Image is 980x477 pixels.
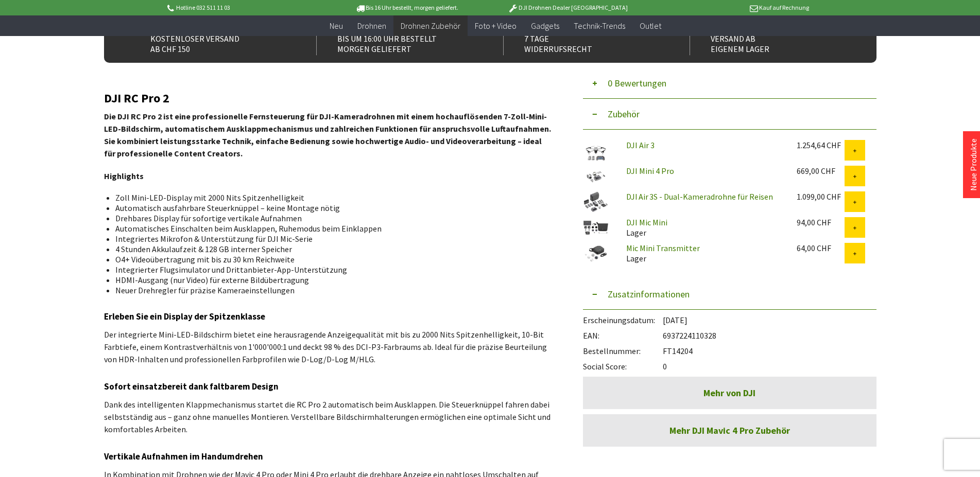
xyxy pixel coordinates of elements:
[583,310,876,325] div: [DATE]
[583,377,876,409] a: Mehr von DJI
[531,21,559,31] span: Gadgets
[797,217,845,227] div: 94,00 CHF
[583,191,609,213] img: DJI Air 3S - Dual-Kameradrohne für Reisen
[583,361,663,372] span: Social Score:
[350,15,393,37] a: Drohnen
[566,15,632,37] a: Technik-Trends
[626,243,700,253] a: Mic Mini Transmitter
[797,140,845,150] div: 1.254,64 CHF
[626,140,655,150] a: DJI Air 3
[640,21,661,31] span: Outlet
[618,243,788,263] div: Lager
[524,15,566,37] a: Gadgets
[104,171,144,181] strong: Highlights
[583,315,663,325] span: Erscheinungsdatum:
[401,21,460,31] span: Drohnen Zubehör
[583,68,876,99] button: 0 Bewertungen
[104,111,551,158] strong: Die DJI RC Pro 2 ist eine professionelle Fernsteuerung für DJI-Kameradrohnen mit einem hochauflös...
[322,15,350,37] a: Neu
[797,243,845,253] div: 64,00 CHF
[104,398,552,435] p: Dank des intelligenten Klappmechanismus startet die RC Pro 2 automatisch beim Ausklappen. Die Ste...
[583,341,876,356] div: FT14204
[104,328,552,365] p: Der integrierte Mini-LED-Bildschirm bietet eine herausragende Anzeigequalität mit bis zu 2000 Nit...
[583,99,876,130] button: Zubehör
[115,285,544,295] li: Neuer Drehregler für präzise Kameraeinstellungen
[393,15,468,37] a: Drohnen Zubehör
[583,356,876,372] div: 0
[583,279,876,310] button: Zusatzinformationen
[115,192,544,203] li: Zoll Mini-LED-Display mit 2000 Nits Spitzenhelligkeit
[626,166,674,176] a: DJI Mini 4 Pro
[468,15,524,37] a: Foto + Video
[487,2,648,14] p: DJI Drohnen Dealer [GEOGRAPHIC_DATA]
[115,264,544,275] li: Integrierter Flugsimulator und Drittanbieter-App-Unterstützung
[797,191,845,202] div: 1.099,00 CHF
[574,21,625,31] span: Technik-Trends
[648,2,809,14] p: Kauf auf Rechnung
[583,166,609,186] img: DJI Mini 4 Pro
[104,310,552,323] h3: Erleben Sie ein Display der Spitzenklasse
[626,191,773,202] a: DJI Air 3S - Dual-Kameradrohne für Reisen
[104,450,552,463] h3: Vertikale Aufnahmen im Handumdrehen
[115,234,544,244] li: Integriertes Mikrofon & Unterstützung für DJI Mic-Serie
[326,2,487,14] p: Bis 16 Uhr bestellt, morgen geliefert.
[357,21,386,31] span: Drohnen
[632,15,668,37] a: Outlet
[626,217,667,227] a: DJI Mic Mini
[583,330,663,341] span: EAN:
[330,21,343,31] span: Neu
[115,275,544,285] li: HDMI-Ausgang (nur Video) für externe Bildübertragung
[104,92,552,105] h2: DJI RC Pro 2
[115,203,544,213] li: Automatisch ausfahrbare Steuerknüppel – keine Montage nötig
[475,21,517,31] span: Foto + Video
[583,346,663,356] span: Bestellnummer:
[166,2,326,14] p: Hotline 032 511 11 03
[583,140,609,166] img: DJI Air 3
[797,166,845,176] div: 669,00 CHF
[583,243,609,264] img: Mic Mini Transmitter
[618,217,788,238] div: Lager
[115,244,544,254] li: 4 Stunden Akkulaufzeit & 128 GB interner Speicher
[316,29,480,55] div: Bis um 16:00 Uhr bestellt Morgen geliefert
[583,325,876,341] div: 6937224110328
[130,29,294,55] div: Kostenloser Versand ab CHF 150
[503,29,667,55] div: 7 Tage Widerrufsrecht
[115,254,544,264] li: O4+ Videoübertragung mit bis zu 30 km Reichweite
[583,217,609,239] img: DJI Mic Mini
[583,414,876,447] a: Mehr DJI Mavic 4 Pro Zubehör
[104,380,552,393] h3: Sofort einsatzbereit dank faltbarem Design
[115,223,544,234] li: Automatisches Einschalten beim Ausklappen, Ruhemodus beim Einklappen
[968,138,978,191] a: Neue Produkte
[115,213,544,223] li: Drehbares Display für sofortige vertikale Aufnahmen
[690,29,854,55] div: Versand ab eigenem Lager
